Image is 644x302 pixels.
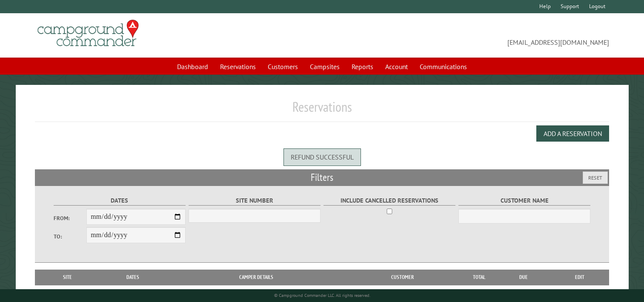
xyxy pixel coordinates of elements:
div: Refund successful [283,148,361,166]
label: Dates [54,196,186,206]
a: Customers [263,58,303,75]
small: © Campground Commander LLC. All rights reserved. [274,293,370,298]
a: Communications [415,58,472,75]
th: Customer [343,270,462,285]
button: Reset [583,171,608,184]
a: Account [380,58,413,75]
h2: Filters [35,169,609,186]
img: Campground Commander [35,17,141,50]
label: Customer Name [458,196,591,206]
span: [EMAIL_ADDRESS][DOMAIN_NAME] [322,23,610,47]
th: Site [39,270,96,285]
h1: Reservations [35,99,609,122]
label: From: [54,214,87,222]
th: Edit [551,270,609,285]
a: Dashboard [172,58,213,75]
th: Total [462,270,496,285]
label: Site Number [189,196,321,206]
label: Include Cancelled Reservations [323,196,456,206]
th: Dates [96,270,170,285]
label: To: [54,232,87,241]
a: Reservations [215,58,261,75]
button: Add a Reservation [536,125,609,142]
th: Camper Details [170,270,343,285]
a: Campsites [305,58,345,75]
a: Reports [346,58,378,75]
th: Due [496,270,551,285]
